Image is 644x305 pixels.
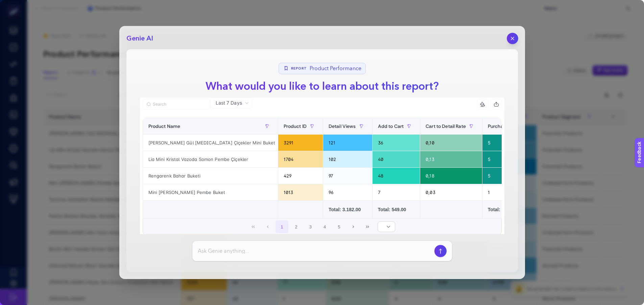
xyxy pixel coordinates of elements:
div: [PERSON_NAME] Gül [MEDICAL_DATA] Çiçekler Mini Buket [143,135,278,151]
div: 1704 [278,151,323,167]
div: Mini [PERSON_NAME] Pembe Buket [143,184,278,200]
div: Last 7 Days [140,108,504,247]
input: Search [153,102,206,107]
button: 5 [333,220,345,233]
div: 429 [278,168,323,184]
div: 3291 [278,135,323,151]
span: Last 7 Days [216,100,242,106]
div: 36 [373,135,420,151]
div: 5 [482,151,525,167]
h2: Genie AI [126,34,153,43]
div: Rengarenk Bahar Buketi [143,168,278,184]
button: 2 [290,220,303,233]
input: Ask Genie anything... [198,247,432,255]
button: Last Page [361,220,374,233]
div: 48 [373,168,420,184]
span: Feedback [4,2,26,7]
div: 5 [482,168,525,184]
span: Product Performance [310,64,361,73]
div: Total: 3.182.00 [329,206,367,213]
div: 121 [323,135,372,151]
div: 0,10 [420,135,482,151]
div: 1013 [278,184,323,200]
span: Report [291,66,307,71]
div: 5 [482,135,525,151]
div: 0,13 [420,151,482,167]
span: Product ID [284,123,307,129]
h1: What would you like to learn about this report? [200,78,444,94]
div: Total: 549.00 [378,206,415,213]
span: Purchase [488,123,508,129]
div: 7 [373,184,420,200]
div: 96 [323,184,372,200]
div: 1 [482,184,525,200]
span: Add to Cart [378,123,404,129]
button: 1 [276,220,288,233]
div: Total: 93.00 [488,206,519,213]
div: 40 [373,151,420,167]
div: 102 [323,151,372,167]
div: Lia Mini Kristal Vazoda Somon Pembe Çiçekler [143,151,278,167]
button: Next Page [347,220,360,233]
span: Cart to Detail Rate [426,123,466,129]
span: Detail Views [329,123,356,129]
div: 0,18 [420,168,482,184]
button: 4 [318,220,331,233]
div: 97 [323,168,372,184]
span: Product Name [148,123,181,129]
button: 3 [304,220,317,233]
div: 0,03 [420,184,482,200]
